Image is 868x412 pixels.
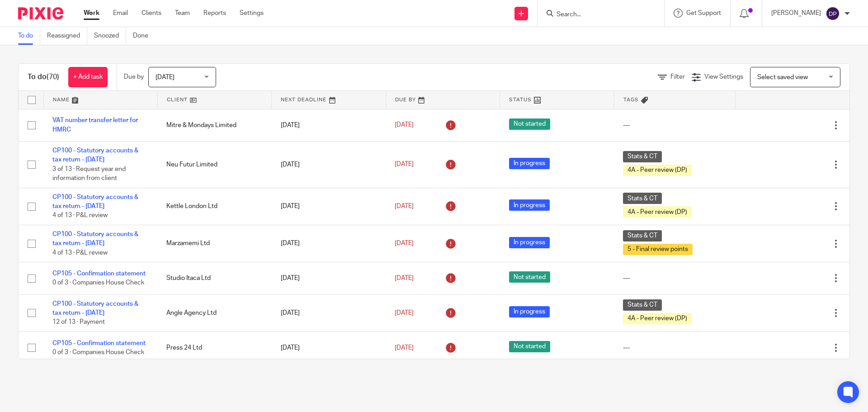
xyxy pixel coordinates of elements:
[68,67,108,87] a: + Add task
[623,193,662,204] span: Stats & CT
[240,9,264,18] a: Settings
[272,331,386,364] td: [DATE]
[142,9,161,18] a: Clients
[395,345,414,351] span: [DATE]
[157,188,271,225] td: Kettle London Ltd
[47,73,59,81] span: (70)
[52,319,105,325] span: 12 of 13 · Payment
[47,27,87,45] a: Reassigned
[623,313,692,324] span: 4A - Peer review (DP)
[157,109,271,141] td: Mitre & Mondays Limited
[84,9,99,18] a: Work
[52,279,144,286] span: 0 of 3 · Companies House Check
[623,206,692,218] span: 4A - Peer review (DP)
[509,158,550,169] span: In progress
[826,6,840,21] img: svg%3E
[623,343,726,352] div: ---
[272,188,386,225] td: [DATE]
[623,151,662,162] span: Stats & CT
[52,270,146,277] a: CP105 - Confirmation statement
[704,74,743,80] span: View Settings
[28,72,59,82] h1: To do
[395,122,414,128] span: [DATE]
[124,72,144,81] p: Due by
[203,9,226,18] a: Reports
[623,274,726,283] div: ---
[509,306,550,317] span: In progress
[157,262,271,294] td: Studio Itaca Ltd
[175,9,190,18] a: Team
[272,294,386,331] td: [DATE]
[272,262,386,294] td: [DATE]
[52,340,146,346] a: CP105 - Confirmation statement
[556,11,637,19] input: Search
[623,121,726,130] div: ---
[623,230,662,242] span: Stats & CT
[52,117,138,133] a: VAT number transfer letter for HMRC
[395,161,414,168] span: [DATE]
[509,271,550,283] span: Not started
[395,203,414,209] span: [DATE]
[52,147,138,163] a: CP100 - Statutory accounts & tax return - [DATE]
[52,213,108,219] span: 4 of 13 · P&L review
[157,294,271,331] td: Angle Agency Ltd
[670,74,685,80] span: Filter
[272,141,386,188] td: [DATE]
[272,109,386,141] td: [DATE]
[509,118,550,130] span: Not started
[272,225,386,262] td: [DATE]
[52,301,138,316] a: CP100 - Statutory accounts & tax return - [DATE]
[771,9,821,18] p: [PERSON_NAME]
[157,141,271,188] td: Neu Futur Limited
[509,341,550,352] span: Not started
[52,231,138,246] a: CP100 - Statutory accounts & tax return - [DATE]
[623,97,639,102] span: Tags
[623,165,692,176] span: 4A - Peer review (DP)
[18,27,40,45] a: To do
[395,275,414,281] span: [DATE]
[52,194,138,209] a: CP100 - Statutory accounts & tax return - [DATE]
[757,74,808,81] span: Select saved view
[686,10,721,16] span: Get Support
[395,310,414,316] span: [DATE]
[52,166,126,182] span: 3 of 13 · Request year end information from client
[156,74,175,81] span: [DATE]
[52,250,108,256] span: 4 of 13 · P&L review
[509,199,550,211] span: In progress
[157,225,271,262] td: Marzamemi Ltd
[509,237,550,248] span: In progress
[395,240,414,246] span: [DATE]
[113,9,128,18] a: Email
[157,331,271,364] td: Press 24 Ltd
[18,7,63,19] img: Pixie
[623,244,693,255] span: 5 - Final review points
[133,27,155,45] a: Done
[52,349,144,355] span: 0 of 3 · Companies House Check
[94,27,126,45] a: Snoozed
[623,299,662,311] span: Stats & CT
